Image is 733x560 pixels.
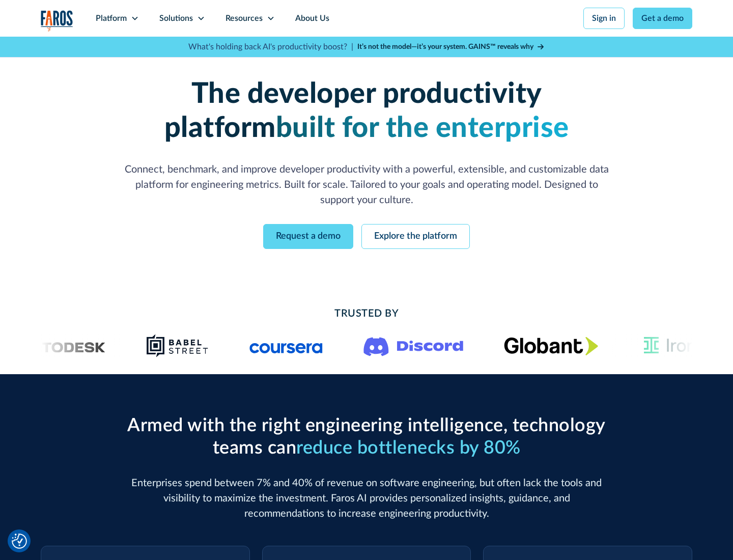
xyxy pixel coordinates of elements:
span: reduce bottlenecks by 80% [296,439,521,457]
img: Babel Street logo png [147,333,209,358]
h1: The developer productivity platform [122,77,611,146]
h2: Trusted By [122,306,611,321]
img: Logo of the communication platform Discord. [363,335,463,356]
span: built for the enterprise [276,114,569,143]
h2: Armed with the right engineering intelligence, technology teams can [122,415,611,459]
p: Connect, benchmark, and improve developer productivity with a powerful, extensible, and customiza... [122,162,611,208]
img: Logo of the analytics and reporting company Faros. [41,10,73,31]
img: Logo of the online learning platform Coursera. [249,338,323,354]
a: Sign in [583,8,625,29]
div: Resources [225,12,263,24]
button: Cookie Settings [12,534,27,549]
img: Revisit consent button [12,534,27,549]
div: Solutions [159,12,193,24]
a: It’s not the model—it’s your system. GAINS™ reveals why [357,42,545,52]
a: Request a demo [263,224,353,249]
p: Enterprises spend between 7% and 40% of revenue on software engineering, but often lack the tools... [122,475,611,521]
p: What's holding back AI's productivity boost? | [188,41,353,53]
a: Explore the platform [361,224,470,249]
strong: It’s not the model—it’s your system. GAINS™ reveals why [357,43,533,50]
a: home [41,10,73,31]
img: Globant's logo [504,337,598,355]
div: Platform [96,12,127,24]
a: Get a demo [633,8,692,29]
